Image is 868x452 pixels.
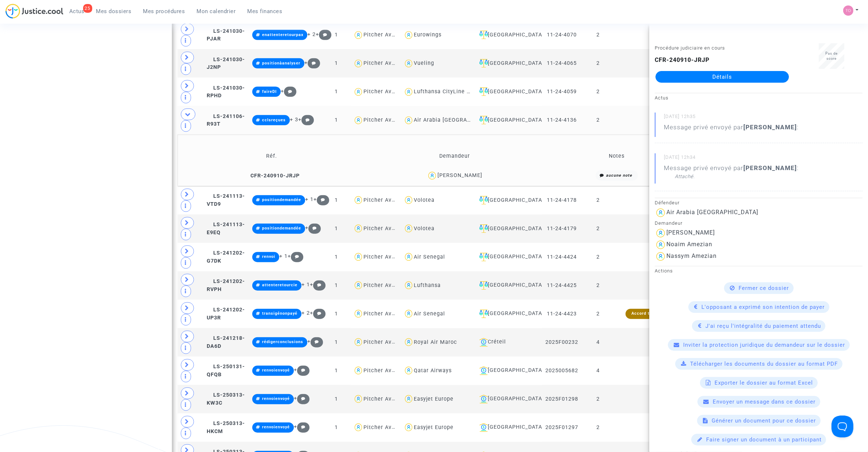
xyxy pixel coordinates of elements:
td: 11-24-4424 [542,243,581,271]
div: Pitcher Avocat [363,311,404,317]
small: Défendeur [655,200,680,205]
span: LS-241106-R93T [207,113,245,127]
span: LS-241113-VTD9 [207,193,245,207]
div: Volotea [414,197,435,203]
small: [DATE] 12h35 [664,113,863,123]
img: icon-user.svg [353,422,364,433]
div: Pitcher Avocat [363,32,404,38]
small: Actus [655,95,669,101]
div: Pitcher Avocat [363,225,404,232]
span: Générer un document pour ce dossier [712,417,816,424]
img: icon-faciliter-sm.svg [479,31,488,39]
td: 2025F00232 [542,328,581,357]
td: 2 [581,271,615,300]
span: renvoienvoyé [262,396,290,401]
div: Pitcher Avocat [363,368,404,374]
span: LS-241030-PJAR [207,28,245,42]
td: 2 [581,300,615,328]
img: icon-faciliter-sm.svg [479,281,488,290]
span: LS-241030-J2NP [207,56,245,71]
span: positiondemandée [262,197,301,202]
div: Pitcher Avocat [363,339,404,345]
td: 1 [323,243,351,271]
td: 1 [323,215,351,243]
div: Air Senegal [414,254,445,260]
td: 11-24-4065 [542,49,581,78]
div: Accord trouvé [626,309,667,319]
td: 1 [323,78,351,106]
td: 1 [323,106,351,134]
img: icon-faciliter-sm.svg [479,116,488,125]
span: renvoienvoyé [262,368,290,373]
small: Actions [655,268,673,274]
div: Message privé envoyé par : [664,164,799,180]
div: [GEOGRAPHIC_DATA] [476,59,540,68]
td: 4 [581,357,615,385]
td: 2 [581,215,615,243]
td: 1 [323,49,351,78]
div: Pitcher Avocat [363,282,404,288]
td: 1 [323,357,351,385]
span: Exporter le dossier au format Excel [715,380,813,386]
div: Pitcher Avocat [363,89,404,95]
img: fe1f3729a2b880d5091b466bdc4f5af5 [843,5,853,16]
div: [GEOGRAPHIC_DATA] [476,395,540,404]
img: icon-faciliter-sm.svg [479,224,488,233]
img: icon-user.svg [404,115,414,126]
span: Mes finances [248,8,283,15]
span: Envoyer un message dans ce dossier [713,398,816,405]
td: Demandeur [363,144,546,168]
div: Noaim Amezian [666,241,712,248]
a: Mes finances [242,6,288,17]
span: positiondemandée [262,226,301,231]
span: attenteretourcie [262,283,297,287]
td: 2 [581,78,615,106]
small: Demandeur [655,220,682,226]
span: + [294,395,310,401]
img: icon-user.svg [353,87,364,97]
td: 1 [323,271,351,300]
img: icon-user.svg [353,394,364,404]
td: 2025005682 [542,357,581,385]
td: 1 [323,328,351,357]
div: Créteil [476,338,540,347]
span: LS-241030-RPHD [207,85,245,99]
img: icon-faciliter-sm.svg [479,59,488,68]
span: + [310,310,326,316]
img: icon-user.svg [404,422,414,433]
span: + [281,88,296,94]
div: Eurowings [414,32,441,38]
td: 2 [581,106,615,134]
span: cclsreçues [262,118,286,122]
img: icon-user.svg [404,195,414,205]
a: 25Actus [63,6,90,17]
img: icon-faciliter-sm.svg [479,196,488,205]
img: icon-user.svg [655,207,666,219]
div: [GEOGRAPHIC_DATA] [476,253,540,262]
span: Actus [69,8,85,15]
div: Qatar Airways [414,368,452,374]
span: J'ai reçu l'intégralité du paiement attendu [705,323,821,329]
a: Détails [655,71,789,83]
iframe: Help Scout Beacon - Open [832,416,853,437]
img: icon-user.svg [655,239,666,251]
td: 2 [581,186,615,215]
img: icon-user.svg [353,195,364,205]
div: [PERSON_NAME] [437,172,482,178]
div: [GEOGRAPHIC_DATA] [476,196,540,205]
img: icon-user.svg [353,365,364,376]
span: Inviter la protection juridique du demandeur sur le dossier [684,342,845,348]
span: CFR-240910-JRJP [244,173,300,179]
img: icon-user.svg [427,170,437,181]
b: CFR-240910-JRJP [655,56,709,63]
div: [GEOGRAPHIC_DATA] [476,366,540,375]
div: Message privé envoyé par : [664,123,799,132]
div: Easyjet Europe [414,424,454,431]
span: renvoienvoyé [262,425,290,429]
td: 1 [323,21,351,49]
a: Mes procédures [137,6,191,17]
span: + 1 [279,253,288,259]
img: icon-user.svg [404,337,414,347]
div: Air Arabia [GEOGRAPHIC_DATA] [666,209,758,216]
div: Pitcher Avocat [363,197,404,203]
